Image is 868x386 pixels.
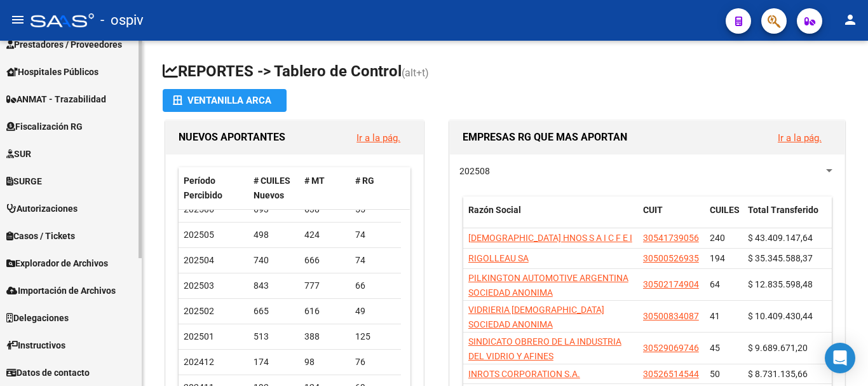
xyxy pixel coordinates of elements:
span: 30502174904 [643,279,699,289]
div: 513 [254,329,294,344]
span: 240 [710,233,725,243]
a: Ir a la pág. [778,132,822,144]
span: Delegaciones [6,311,69,325]
span: # MT [304,176,325,186]
span: 30529069746 [643,343,699,353]
mat-icon: menu [10,12,25,27]
span: 202505 [184,230,214,240]
datatable-header-cell: CUILES [705,196,743,238]
datatable-header-cell: # RG [350,167,401,209]
span: CUILES [710,205,740,215]
div: 55 [355,202,396,217]
span: - ospiv [100,6,144,34]
span: 41 [710,311,720,321]
div: 740 [254,253,294,268]
span: SINDICATO OBRERO DE LA INDUSTRIA DEL VIDRIO Y AFINES [468,336,621,361]
span: 50 [710,369,720,379]
span: Fiscalización RG [6,120,83,134]
span: VIDRIERIA [DEMOGRAPHIC_DATA] SOCIEDAD ANONIMA [468,305,604,329]
div: 125 [355,329,396,344]
span: NUEVOS APORTANTES [179,131,285,143]
span: Casos / Tickets [6,229,75,243]
div: Ventanilla ARCA [173,89,276,112]
a: Ir a la pág. [356,132,400,144]
datatable-header-cell: Total Transferido [743,196,832,238]
span: 30500834087 [643,311,699,321]
div: 666 [304,253,345,268]
span: 202506 [184,204,214,214]
span: Autorizaciones [6,202,78,216]
span: SUR [6,147,31,161]
span: 30526514544 [643,369,699,379]
div: 74 [355,253,396,268]
div: 665 [254,304,294,319]
span: 30541739056 [643,233,699,243]
span: 194 [710,253,725,263]
span: Datos de contacto [6,366,90,380]
span: SURGE [6,174,42,188]
div: Open Intercom Messenger [825,343,855,373]
div: 638 [304,202,345,217]
datatable-header-cell: Período Percibido [179,167,248,209]
span: # CUILES Nuevos [254,176,290,200]
span: 202504 [184,255,214,265]
span: Total Transferido [748,205,818,215]
span: $ 12.835.598,48 [748,279,813,289]
datatable-header-cell: Razón Social [463,196,638,238]
div: 174 [254,355,294,369]
div: 74 [355,228,396,242]
button: Ventanilla ARCA [163,89,287,112]
div: 616 [304,304,345,319]
span: INROTS CORPORATION S.A. [468,369,580,379]
div: 76 [355,355,396,369]
span: 64 [710,279,720,289]
span: Razón Social [468,205,521,215]
span: Prestadores / Proveedores [6,38,122,52]
div: 49 [355,304,396,319]
span: 202501 [184,331,214,341]
span: $ 35.345.588,37 [748,253,813,263]
div: 388 [304,329,345,344]
span: 30500526935 [643,253,699,263]
div: 498 [254,228,294,242]
div: 843 [254,279,294,293]
div: 98 [304,355,345,369]
button: Ir a la pág. [346,126,410,149]
div: 424 [304,228,345,242]
span: $ 43.409.147,64 [748,233,813,243]
span: [DEMOGRAPHIC_DATA] HNOS S A I C F E I [468,233,632,243]
datatable-header-cell: # CUILES Nuevos [248,167,299,209]
span: ANMAT - Trazabilidad [6,92,106,106]
span: 202502 [184,306,214,316]
span: 202412 [184,357,214,367]
span: $ 8.731.135,66 [748,369,808,379]
mat-icon: person [843,12,858,27]
span: Período Percibido [184,176,222,200]
span: Importación de Archivos [6,284,116,298]
div: 66 [355,279,396,293]
span: Explorador de Archivos [6,256,108,270]
span: (alt+t) [402,67,429,79]
span: Hospitales Públicos [6,65,98,79]
h1: REPORTES -> Tablero de Control [163,61,848,83]
span: Instructivos [6,338,65,352]
span: 45 [710,343,720,353]
span: 202508 [459,166,490,176]
span: 202503 [184,280,214,291]
div: 693 [254,202,294,217]
span: EMPRESAS RG QUE MAS APORTAN [463,131,627,143]
button: Ir a la pág. [768,126,832,149]
span: PILKINGTON AUTOMOTIVE ARGENTINA SOCIEDAD ANONIMA [468,273,628,298]
span: CUIT [643,205,663,215]
span: $ 9.689.671,20 [748,343,808,353]
span: RIGOLLEAU SA [468,253,529,263]
datatable-header-cell: # MT [299,167,350,209]
div: 777 [304,279,345,293]
span: $ 10.409.430,44 [748,311,813,321]
span: # RG [355,176,374,186]
datatable-header-cell: CUIT [638,196,705,238]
